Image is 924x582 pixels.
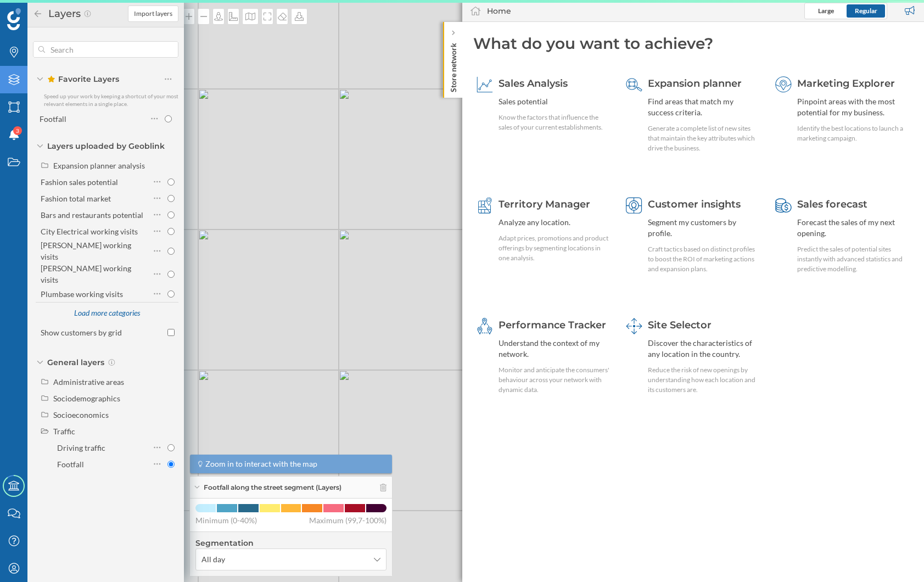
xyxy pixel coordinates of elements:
[167,195,175,202] input: Fashion total market
[648,198,741,210] span: Customer insights
[818,7,834,15] span: Large
[797,124,910,143] div: Identify the best locations to launch a marketing campaign.
[648,338,760,360] div: Discover the characteristics of any location in the country.
[23,8,63,18] span: Support
[40,114,66,124] div: Footfall
[648,124,760,153] div: Generate a complete list of new sites that maintain the key attributes which drive the business.
[499,365,611,395] div: Monitor and anticipate the consumers' behaviour across your network with dynamic data.
[499,113,611,132] div: Know the factors that influence the sales of your current establishments.
[41,240,131,261] div: [PERSON_NAME] working visits
[57,460,84,469] div: Footfall
[499,96,611,107] div: Sales potential
[41,194,111,203] div: Fashion total market
[53,377,124,387] div: Administrative areas
[648,244,760,274] div: Craft tactics based on distinct profiles to boost the ROI of marketing actions and expansion plans.
[499,233,611,263] div: Adapt prices, promotions and product offerings by segmenting locations in one analysis.
[47,141,165,152] span: Layers uploaded by Geoblink
[7,8,21,30] img: Geoblink Logo
[797,244,910,274] div: Predict the sales of potential sites instantly with advanced statistics and predictive modelling.
[626,197,642,214] img: customer-intelligence.svg
[53,427,75,436] div: Traffic
[775,197,792,214] img: sales-forecast.svg
[53,161,145,170] div: Expansion planner analysis
[626,76,642,93] img: search-areas.svg
[167,290,175,298] input: Plumbase working visits
[648,217,760,239] div: Segment my customers by profile.
[855,7,877,15] span: Regular
[797,77,895,89] span: Marketing Explorer
[648,77,742,89] span: Expansion planner
[309,515,387,526] span: Maximum (99,7-100%)
[201,554,225,565] span: All day
[167,271,175,278] input: [PERSON_NAME] working visits
[47,357,104,368] span: General layers
[499,198,590,210] span: Territory Manager
[68,304,146,323] div: Load more categories
[797,198,867,210] span: Sales forecast
[41,328,122,337] div: Show customers by grid
[167,461,175,468] input: Footfall
[57,443,105,452] div: Driving traffic
[797,217,910,239] div: Forecast the sales of my next opening.
[167,329,175,336] input: Show customers by grid
[167,211,175,219] input: Bars and restaurants potential
[53,410,109,419] div: Socioeconomics
[167,178,175,186] input: Fashion sales potential
[775,76,792,93] img: explorer.svg
[41,289,123,299] div: Plumbase working visits
[43,5,83,23] h2: Layers
[473,33,914,54] div: What do you want to achieve?
[134,9,172,19] span: Import layers
[41,227,138,236] div: City Electrical working visits
[53,394,120,403] div: Sociodemographics
[797,96,910,118] div: Pinpoint areas with the most potential for my business.
[648,319,712,331] span: Site Selector
[626,318,642,334] img: dashboards-manager.svg
[47,74,119,85] span: Favorite Layers
[167,228,175,235] input: City Electrical working visits
[16,125,19,136] span: 3
[499,77,568,89] span: Sales Analysis
[195,538,387,549] h4: Segmentation
[205,458,317,469] span: Zoom in to interact with the map
[648,96,760,118] div: Find areas that match my success criteria.
[41,264,131,284] div: [PERSON_NAME] working visits
[499,319,606,331] span: Performance Tracker
[648,365,760,395] div: Reduce the risk of new openings by understanding how each location and its customers are.
[204,483,341,493] span: Footfall along the street segment (Layers)
[499,217,611,228] div: Analyze any location.
[195,515,257,526] span: Minimum (0-40%)
[41,210,143,220] div: Bars and restaurants potential
[477,197,493,214] img: territory-manager.svg
[167,248,175,255] input: [PERSON_NAME] working visits
[487,5,511,16] div: Home
[477,76,493,93] img: sales-explainer.svg
[477,318,493,334] img: monitoring-360.svg
[167,444,175,451] input: Driving traffic
[41,177,118,187] div: Fashion sales potential
[499,338,611,360] div: Understand the context of my network.
[44,93,178,107] span: Speed up your work by keeping a shortcut of your most relevant elements in a single place.
[447,38,458,92] p: Store network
